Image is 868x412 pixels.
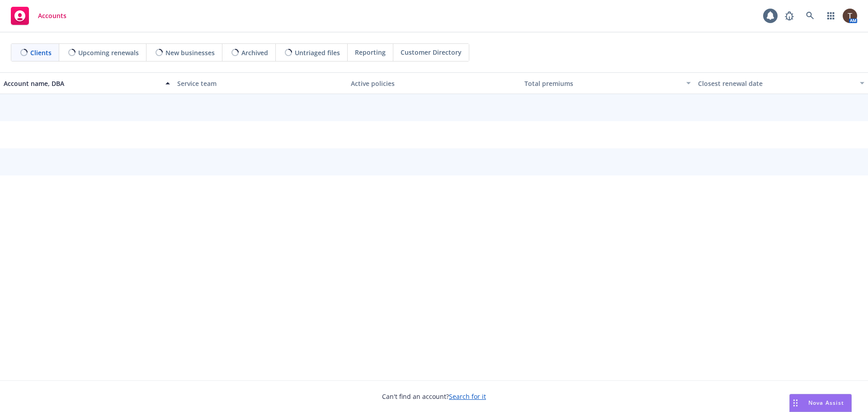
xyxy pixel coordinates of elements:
span: Upcoming renewals [78,48,139,57]
span: New businesses [165,48,215,57]
img: photo [843,9,857,23]
button: Active policies [347,72,521,94]
a: Search [801,7,819,25]
button: Service team [174,72,347,94]
a: Search for it [449,392,486,401]
div: Service team [177,79,344,88]
button: Closest renewal date [694,72,868,94]
button: Total premiums [521,72,694,94]
a: Switch app [822,7,840,25]
span: Reporting [355,47,386,57]
div: Closest renewal date [698,79,854,88]
span: Accounts [38,12,66,19]
span: Nova Assist [808,399,844,407]
span: Can't find an account? [382,392,486,401]
span: Untriaged files [295,48,340,57]
span: Customer Directory [401,47,462,57]
div: Drag to move [790,394,801,412]
span: Archived [241,48,268,57]
a: Accounts [7,3,70,28]
div: Active policies [351,79,517,88]
span: Clients [30,48,52,57]
div: Total premiums [524,79,681,88]
div: Account name, DBA [4,79,160,88]
button: Nova Assist [789,394,852,412]
a: Report a Bug [780,7,798,25]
